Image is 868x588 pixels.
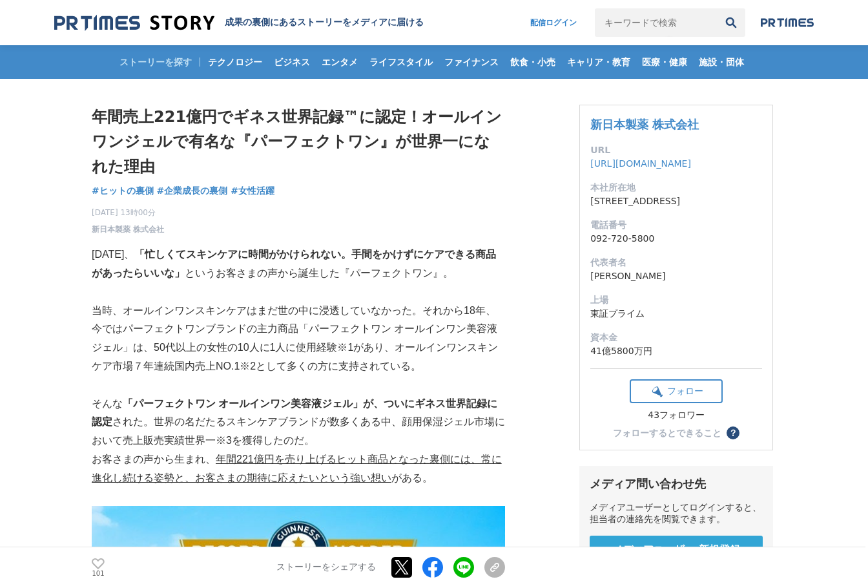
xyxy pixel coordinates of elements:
a: #ヒットの裏側 [92,184,154,198]
a: 成果の裏側にあるストーリーをメディアに届ける 成果の裏側にあるストーリーをメディアに届ける [54,14,424,32]
span: キャリア・教育 [562,56,635,68]
dd: 東証プライム [590,307,762,320]
a: エンタメ [316,45,363,79]
h1: 年間売上221億円でギネス世界記録™に認定！オールインワンジェルで有名な『パーフェクトワン』が世界一になれた理由 [92,105,505,179]
dt: URL [590,143,762,157]
p: お客さまの声から生まれ、 がある。 [92,450,505,488]
span: #女性活躍 [231,185,274,196]
p: 当時、オールインワンスキンケアはまだ世の中に浸透していなかった。それから18年、今ではパーフェクトワンブランドの主力商品「パーフェクトワン オールインワン美容液ジェル」は、50代以上の女性の10... [92,302,505,376]
a: ライフスタイル [364,45,438,79]
div: メディアユーザーとしてログインすると、担当者の連絡先を閲覧できます。 [590,502,763,525]
button: ？ [727,426,739,439]
div: フォローするとできること [613,428,721,437]
dt: 資本金 [590,331,762,344]
span: ビジネス [269,56,315,68]
a: キャリア・教育 [562,45,635,79]
a: #企業成長の裏側 [157,184,228,198]
span: #企業成長の裏側 [157,185,228,196]
button: フォロー [630,379,723,403]
a: 新日本製薬 株式会社 [92,224,164,235]
input: キーワードで検索 [595,8,717,37]
dd: 41億5800万円 [590,344,762,358]
h2: 成果の裏側にあるストーリーをメディアに届ける [225,17,424,28]
a: テクノロジー [203,45,267,79]
dd: [PERSON_NAME] [590,269,762,283]
a: メディアユーザー 新規登録 無料 [590,536,763,576]
img: prtimes [761,17,814,28]
a: 配信ログイン [517,8,590,37]
span: テクノロジー [203,56,267,68]
span: 施設・団体 [694,56,749,68]
span: メディアユーザー 新規登録 [612,543,740,557]
div: 43フォロワー [630,410,723,421]
strong: 「パーフェクトワン オールインワン美容液ジェル」が、ついにギネス世界記録に認定 [92,398,497,428]
a: [URL][DOMAIN_NAME] [590,158,691,169]
span: #ヒットの裏側 [92,185,154,196]
a: 飲食・小売 [505,45,561,79]
a: ファイナンス [439,45,504,79]
dt: 電話番号 [590,218,762,232]
a: ビジネス [269,45,315,79]
span: [DATE] 13時00分 [92,207,164,218]
span: ファイナンス [439,56,504,68]
a: 施設・団体 [694,45,749,79]
strong: 「忙しくてスキンケアに時間がかけられない。手間をかけずにケアできる商品があったらいいな」 [92,249,496,278]
span: 医療・健康 [637,56,692,68]
p: [DATE]、 というお客さまの声から誕生した『パーフェクトワン』。 [92,246,505,283]
span: エンタメ [316,56,363,68]
span: ？ [728,428,738,437]
span: ライフスタイル [364,56,438,68]
dd: [STREET_ADDRESS] [590,194,762,208]
dt: 代表者名 [590,256,762,269]
span: 飲食・小売 [505,56,561,68]
button: 検索 [717,8,745,37]
p: ストーリーをシェアする [276,562,376,574]
dt: 上場 [590,293,762,307]
p: 101 [92,571,105,577]
a: 新日本製薬 株式会社 [590,118,699,131]
div: メディア問い合わせ先 [590,476,763,492]
dd: 092-720-5800 [590,232,762,246]
a: 医療・健康 [637,45,692,79]
dt: 本社所在地 [590,181,762,194]
u: 年間221億円を売り上げるヒット商品となった裏側には、常に進化し続ける姿勢と、お客さまの期待に応えたいという強い想い [92,454,502,483]
a: #女性活躍 [231,184,274,198]
p: そんな された。世界の名だたるスキンケアブランドが数多くある中、顔用保湿ジェル市場において売上販売実績世界一※3を獲得したのだ。 [92,395,505,450]
img: 成果の裏側にあるストーリーをメディアに届ける [54,14,214,32]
